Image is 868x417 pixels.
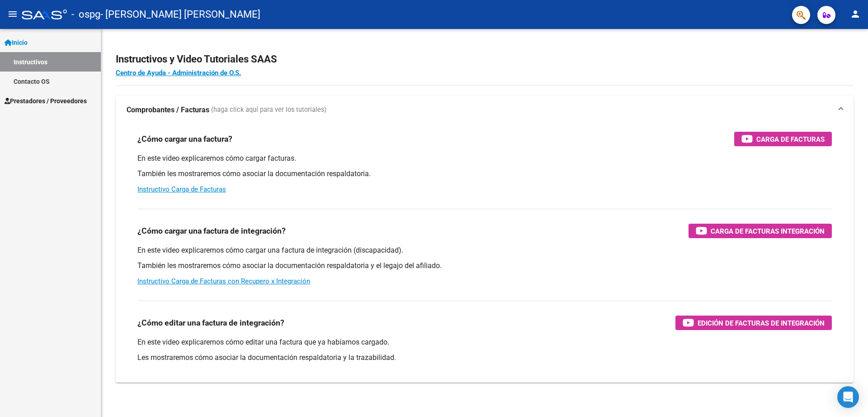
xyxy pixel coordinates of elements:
p: También les mostraremos cómo asociar la documentación respaldatoria y el legajo del afiliado. [137,261,832,271]
p: En este video explicaremos cómo editar una factura que ya habíamos cargado. [137,337,832,347]
p: En este video explicaremos cómo cargar facturas. [137,153,832,163]
strong: Comprobantes / Facturas [127,105,209,115]
span: Edición de Facturas de integración [698,317,825,329]
span: - ospg [71,5,100,24]
h2: Instructivos y Video Tutoriales SAAS [116,51,854,68]
span: Prestadores / Proveedores [5,96,87,106]
span: Inicio [5,38,28,48]
mat-icon: person [850,9,861,19]
h3: ¿Cómo cargar una factura de integración? [137,225,286,237]
mat-icon: menu [7,9,18,19]
p: También les mostraremos cómo asociar la documentación respaldatoria. [137,169,832,179]
span: - [PERSON_NAME] [PERSON_NAME] [100,5,260,24]
button: Carga de Facturas Integración [689,224,832,238]
span: (haga click aquí para ver los tutoriales) [211,105,326,115]
span: Carga de Facturas Integración [711,225,825,237]
p: En este video explicaremos cómo cargar una factura de integración (discapacidad). [137,245,832,255]
h3: ¿Cómo cargar una factura? [137,133,232,145]
p: Les mostraremos cómo asociar la documentación respaldatoria y la trazabilidad. [137,353,832,363]
a: Instructivo Carga de Facturas [137,185,226,193]
div: Open Intercom Messenger [837,386,859,408]
button: Carga de Facturas [734,132,832,146]
a: Instructivo Carga de Facturas con Recupero x Integración [137,277,310,285]
mat-expansion-panel-header: Comprobantes / Facturas (haga click aquí para ver los tutoriales) [116,96,854,125]
span: Carga de Facturas [756,134,825,145]
a: Centro de Ayuda - Administración de O.S. [116,69,241,77]
h3: ¿Cómo editar una factura de integración? [137,316,284,329]
button: Edición de Facturas de integración [675,316,832,330]
div: Comprobantes / Facturas (haga click aquí para ver los tutoriales) [116,125,854,383]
